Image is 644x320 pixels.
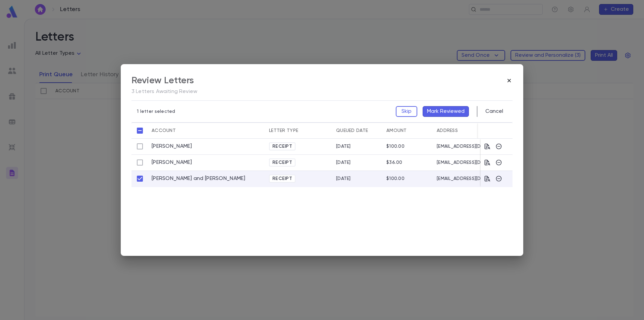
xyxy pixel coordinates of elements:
div: 10/4/2025 [336,176,351,181]
div: Account [148,123,266,139]
div: [EMAIL_ADDRESS][DOMAIN_NAME] [433,139,551,155]
div: Address [437,123,458,139]
p: 1 letter selected [137,109,175,114]
button: Preview [484,159,491,166]
button: Skip [495,175,502,182]
div: Account [152,123,176,139]
span: Receipt [270,144,295,149]
div: Letter Type [269,123,298,139]
div: Queued Date [336,123,368,139]
p: 3 Letters Awaiting Review [131,88,513,95]
a: [PERSON_NAME] [152,143,192,150]
div: $100.00 [386,144,405,149]
div: Amount [383,123,433,139]
div: Amount [386,123,407,139]
div: Letter Type [266,123,333,139]
button: Skip [396,106,417,117]
div: 10/4/2025 [336,160,351,165]
button: Preview [484,143,491,150]
a: [PERSON_NAME] and [PERSON_NAME] [152,175,246,182]
div: Review Letters [131,75,194,86]
div: $36.00 [386,160,402,165]
div: $100.00 [386,176,405,181]
div: 10/4/2025 [336,144,351,149]
button: Mark Reviewed [423,106,469,117]
button: Cancel [485,106,507,117]
button: Skip [495,143,502,150]
span: Receipt [270,160,295,165]
a: [PERSON_NAME] [152,159,192,166]
button: Preview [484,175,491,182]
button: Skip [495,159,502,166]
div: Queued Date [333,123,383,139]
div: [EMAIL_ADDRESS][DOMAIN_NAME] [433,155,551,171]
div: [EMAIL_ADDRESS][DOMAIN_NAME] [433,171,551,187]
div: Address [433,123,551,139]
span: Receipt [270,176,295,181]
